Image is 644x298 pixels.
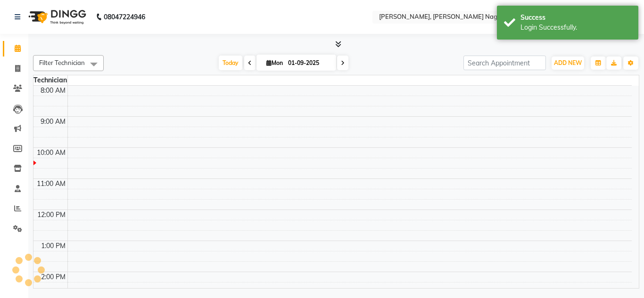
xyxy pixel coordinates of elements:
[463,56,546,70] input: Search Appointment
[285,56,332,70] input: 2025-09-01
[39,272,67,282] div: 2:00 PM
[35,179,67,189] div: 11:00 AM
[104,4,145,30] b: 08047224946
[39,241,67,251] div: 1:00 PM
[39,86,67,96] div: 8:00 AM
[520,23,631,32] div: Login Successfully.
[24,4,89,30] img: logo
[39,59,85,66] span: Filter Technician
[219,56,242,70] span: Today
[35,148,67,158] div: 10:00 AM
[552,56,584,70] button: ADD NEW
[264,59,285,66] span: Mon
[520,13,631,23] div: Success
[33,75,67,85] div: Technician
[35,210,67,220] div: 12:00 PM
[554,59,582,66] span: ADD NEW
[39,117,67,127] div: 9:00 AM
